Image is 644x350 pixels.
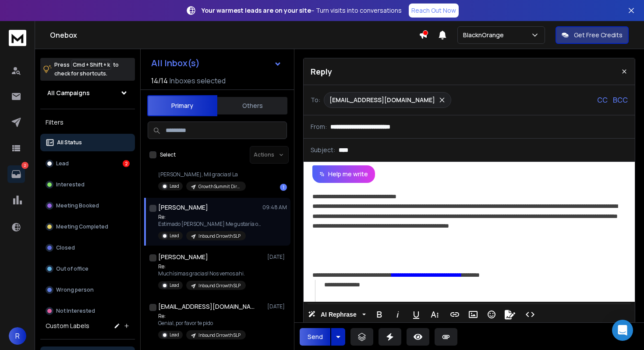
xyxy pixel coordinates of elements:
[198,282,241,289] p: Inbound Grrowth SLP
[158,302,255,311] h1: [EMAIL_ADDRESS][DOMAIN_NAME]
[465,306,481,323] button: Insert Image (⌘P)
[311,96,320,104] p: To:
[56,223,108,230] p: Meeting Completed
[56,265,88,272] p: Out of office
[40,302,135,320] button: Not Interested
[56,202,99,209] p: Meeting Booked
[311,65,332,78] p: Reply
[280,184,287,191] div: 1
[56,160,69,167] p: Lead
[56,181,85,188] p: Interested
[158,171,256,178] p: [PERSON_NAME], Mil gracias! La
[311,146,335,154] p: Subject:
[170,75,226,86] h3: Inboxes selected
[40,176,135,193] button: Interested
[71,60,111,70] span: Cmd + Shift + k
[40,239,135,257] button: Closed
[409,4,459,18] a: Reach Out Now
[170,183,179,189] p: Lead
[158,203,208,212] h1: [PERSON_NAME]
[56,244,75,251] p: Closed
[312,165,375,183] button: Help me write
[198,233,241,239] p: Inbound Grrowth SLP
[47,89,90,97] h1: All Campaigns
[202,6,402,15] p: – Turn visits into conversations
[151,75,168,86] span: 14 / 14
[151,59,200,68] h1: All Inbox(s)
[144,54,289,72] button: All Inbox(s)
[158,320,246,327] p: Genial, por favor te pido
[170,282,179,289] p: Lead
[56,286,94,293] p: Wrong person
[40,116,135,129] h3: Filters
[158,253,208,261] h1: [PERSON_NAME]
[300,328,330,346] button: Send
[613,95,628,105] p: BCC
[57,139,82,146] p: All Status
[40,84,135,102] button: All Campaigns
[408,306,425,323] button: Underline (⌘U)
[198,332,241,339] p: Inbound Grrowth SLP
[329,96,435,104] p: [EMAIL_ADDRESS][DOMAIN_NAME]
[170,332,179,338] p: Lead
[158,270,246,277] p: Muchísimas gracias! Nos vemos ahi.
[170,232,179,239] p: Lead
[158,221,263,228] p: Estimado [PERSON_NAME] Me gustaría obtener
[9,327,26,345] button: R
[21,162,28,169] p: 2
[158,214,263,221] p: Re:
[40,197,135,214] button: Meeting Booked
[40,281,135,299] button: Wrong person
[522,306,538,323] button: Code View
[40,134,135,151] button: All Status
[50,30,419,40] h1: Onebox
[597,95,608,105] p: CC
[612,320,633,341] div: Open Intercom Messenger
[158,313,246,320] p: Re:
[502,306,518,323] button: Signature
[267,254,287,261] p: [DATE]
[40,155,135,172] button: Lead2
[123,160,130,167] div: 2
[306,306,368,323] button: AI Rephrase
[556,26,629,44] button: Get Free Credits
[411,6,456,15] p: Reach Out Now
[483,306,500,323] button: Emoticons
[46,321,89,330] h3: Custom Labels
[40,218,135,236] button: Meeting Completed
[7,165,25,183] a: 2
[446,306,463,323] button: Insert Link (⌘K)
[56,307,95,314] p: Not Interested
[9,30,26,46] img: logo
[160,151,176,158] label: Select
[267,303,287,310] p: [DATE]
[217,96,287,115] button: Others
[147,95,217,116] button: Primary
[371,306,388,323] button: Bold (⌘B)
[158,263,246,270] p: Re:
[54,61,119,78] p: Press to check for shortcuts.
[463,31,507,39] p: BlacknOrange
[319,311,358,318] span: AI Rephrase
[40,260,135,278] button: Out of office
[198,183,241,190] p: Growth Summit Directores mkt
[311,122,327,131] p: From:
[262,204,287,211] p: 09:48 AM
[574,31,623,39] p: Get Free Credits
[202,6,311,14] strong: Your warmest leads are on your site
